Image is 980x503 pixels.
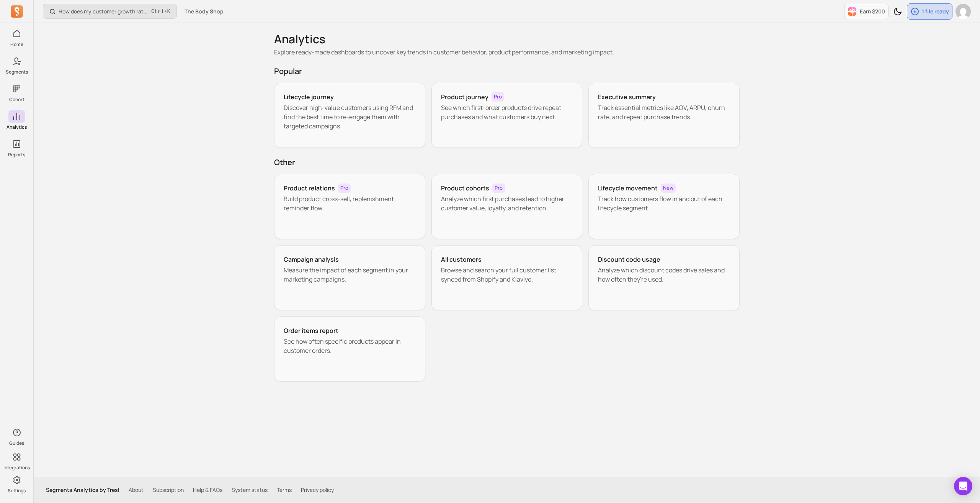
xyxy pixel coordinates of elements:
[598,265,730,284] p: Analyze which discount codes drive sales and how often they're used.
[46,486,119,494] p: Segments Analytics by Tresl
[8,425,25,448] button: Guides
[441,184,489,193] h3: Product cohorts
[922,8,949,15] p: 1 file ready
[441,92,488,102] h3: Product journey
[193,486,222,494] a: Help & FAQs
[153,486,184,494] a: Subscription
[954,477,972,495] div: Open Intercom Messenger
[301,486,334,494] a: Privacy policy
[598,184,658,193] h3: Lifecycle movement
[907,3,952,20] button: 1 file ready
[598,92,656,102] h3: Executive summary
[274,245,425,310] a: Campaign analysisMeasure the impact of each segment in your marketing campaigns.
[598,194,730,213] p: Track how customers flow in and out of each lifecycle segment.
[431,83,583,148] a: Product journeyProSee which first-order products drive repeat purchases and what customers buy next.
[274,48,740,57] p: Explore ready-made dashboards to uncover key trends in customer behavior, product performance, an...
[284,326,338,335] h3: Order items report
[6,69,28,75] p: Segments
[284,265,416,284] p: Measure the impact of each segment in your marketing campaigns.
[441,265,573,284] p: Browse and search your full customer list synced from Shopify and Klaviyo.
[284,194,416,213] p: Build product cross-sell, replenishment reminder flow.
[492,92,504,102] span: Pro
[284,92,334,102] h3: Lifecycle journey
[3,465,30,471] p: Integrations
[441,255,482,264] h3: All customers
[492,184,505,193] span: Pro
[598,255,660,264] h3: Discount code usage
[431,245,583,310] a: All customersBrowse and search your full customer list synced from Shopify and Klaviyo.
[277,486,292,494] a: Terms
[441,103,573,121] p: See which first-order products drive repeat purchases and what customers buy next.
[185,8,224,15] span: The Body Shop
[7,124,27,130] p: Analytics
[274,157,740,168] h2: Other
[860,8,885,15] p: Earn $200
[9,440,24,446] p: Guides
[180,5,228,18] button: The Body Shop
[955,4,971,19] img: avatar
[8,488,26,494] p: Settings
[284,184,335,193] h3: Product relations
[661,184,676,193] span: New
[151,8,164,15] kbd: Ctrl
[844,4,889,19] button: Earn $200
[588,83,740,148] a: Executive summaryTrack essential metrics like AOV, ARPU, churn rate, and repeat purchase trends.
[284,103,416,131] p: Discover high-value customers using RFM and find the best time to re-engage them with targeted ca...
[441,194,573,213] p: Analyze which first purchases lead to higher customer value, loyalty, and retention.
[431,174,583,239] a: Product cohortsProAnalyze which first purchases lead to higher customer value, loyalty, and reten...
[588,245,740,310] a: Discount code usageAnalyze which discount codes drive sales and how often they're used.
[9,97,24,103] p: Cohort
[274,316,425,382] a: Order items reportSee how often specific products appear in customer orders.
[129,486,144,494] a: About
[274,174,425,239] a: Product relationsProBuild product cross-sell, replenishment reminder flow.
[598,103,730,121] p: Track essential metrics like AOV, ARPU, churn rate, and repeat purchase trends.
[274,66,740,77] h2: Popular
[10,41,23,48] p: Home
[274,32,740,46] h1: Analytics
[284,255,339,264] h3: Campaign analysis
[43,4,177,19] button: How does my customer growth rate compare to similar stores?Ctrl+K
[232,486,268,494] a: System status
[284,337,416,355] p: See how often specific products appear in customer orders.
[274,83,425,148] a: Lifecycle journeyDiscover high-value customers using RFM and find the best time to re-engage them...
[890,4,905,19] button: Toggle dark mode
[167,8,170,15] kbd: K
[151,7,170,15] span: +
[8,152,25,158] p: Reports
[338,184,351,193] span: Pro
[59,8,148,15] p: How does my customer growth rate compare to similar stores?
[588,174,740,239] a: Lifecycle movementNewTrack how customers flow in and out of each lifecycle segment.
